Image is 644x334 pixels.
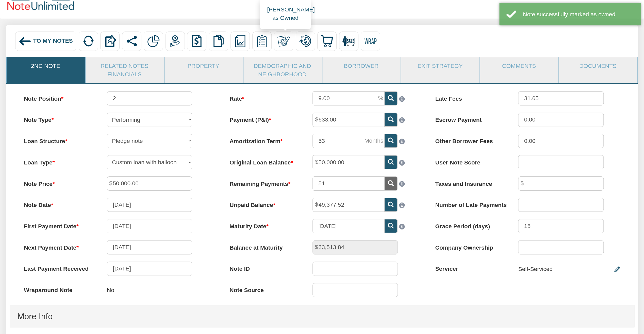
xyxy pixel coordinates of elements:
label: Last Payment Received [17,262,100,273]
a: Property [164,57,242,75]
a: Borrower [322,57,400,75]
label: Original Loan Balance [222,155,305,166]
label: Unpaid Balance [222,198,305,209]
span: To My Notes [33,38,73,44]
a: Exit Strategy [401,57,479,75]
label: Rate [222,91,305,103]
label: Note ID [222,262,305,273]
img: payment.png [169,35,181,47]
p: No [107,283,114,298]
img: share.svg [126,35,138,47]
label: Wraparound Note [17,283,100,294]
label: Escrow Payment [428,113,511,124]
input: This field can contain only numeric characters [312,91,385,105]
img: buy.svg [321,35,333,47]
input: MM/DD/YYYY [312,219,385,233]
label: Note Source [222,283,305,294]
label: Maturity Date [222,219,305,230]
div: Self-Serviced [518,262,553,276]
img: wrap.svg [364,35,377,47]
label: Number of Late Payments [428,198,511,209]
label: Company Ownership [428,240,511,252]
input: MM/DD/YYYY [107,198,192,212]
img: copy.png [212,35,225,47]
input: MM/DD/YYYY [107,262,192,276]
div: Note successfully marked as owned [523,10,634,19]
img: make_own.png [277,35,290,47]
a: Related Notes Financials [86,57,163,83]
label: Payment (P&I) [222,113,305,124]
label: Next Payment Date [17,240,100,252]
img: reports.png [234,35,246,47]
a: Documents [559,57,637,75]
label: Loan Structure [17,134,100,145]
label: Note Type [17,113,100,124]
label: Loan Type [17,155,100,166]
img: partial.png [147,35,160,47]
label: Note Price [17,176,100,188]
label: Taxes and Insurance [428,176,511,188]
label: User Note Score [428,155,511,166]
img: serviceOrders.png [256,35,268,47]
a: 2nd Note [7,57,85,75]
label: Grace Period (days) [428,219,511,230]
input: MM/DD/YYYY [107,219,192,233]
img: back_arrow_left_icon.svg [19,35,31,48]
img: export.svg [104,35,116,47]
img: history.png [191,35,203,47]
a: Comments [480,57,558,75]
img: loan_mod.png [299,35,311,47]
img: for_sale.png [342,35,355,47]
a: Demographic and Neighborhood [243,57,321,83]
label: Amortization Term [222,134,305,145]
label: Remaining Payments [222,176,305,188]
label: First Payment Date [17,219,100,230]
label: Note Date [17,198,100,209]
label: Other Borrower Fees [428,134,511,145]
label: Balance at Maturity [222,240,305,252]
h4: More Info [17,307,627,326]
label: Note Position [17,91,100,103]
label: Late Fees [428,91,511,103]
input: MM/DD/YYYY [107,240,192,254]
label: Servicer [428,262,511,273]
